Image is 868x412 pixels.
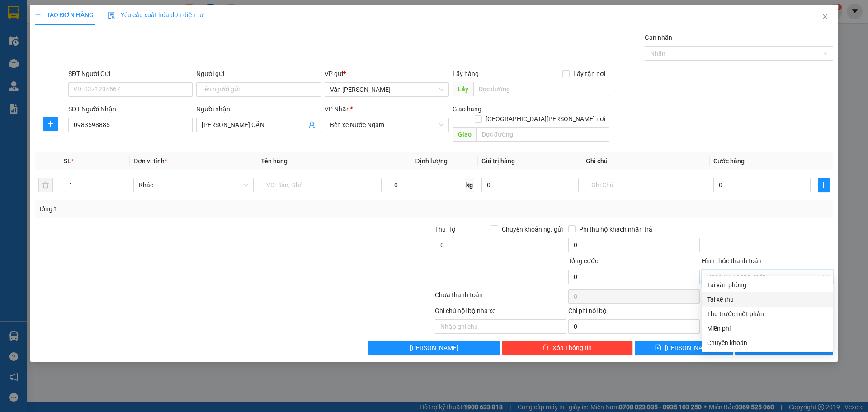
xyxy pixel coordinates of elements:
div: VP gửi [325,69,449,79]
span: plus [818,181,829,189]
span: Lấy tận nơi [570,69,609,79]
span: kg [465,178,474,192]
span: plus [35,12,41,18]
div: SĐT Người Gửi [68,69,193,79]
input: Dọc đường [476,127,609,142]
button: [PERSON_NAME] [368,341,500,355]
label: Hình thức thanh toán [702,257,762,265]
div: Người gửi [196,69,321,79]
span: Giá trị hàng [481,157,515,165]
span: [PERSON_NAME] [410,343,458,353]
div: Chi phí nội bộ [568,306,700,319]
input: Nhập ghi chú [435,319,566,334]
span: Văn phòng Quỳnh Lưu [330,83,443,96]
div: Chưa thanh toán [434,290,567,306]
input: Ghi Chú [586,178,706,192]
label: Gán nhãn [645,34,672,41]
span: Yêu cầu xuất hóa đơn điện tử [108,11,203,19]
span: [PERSON_NAME] [665,343,713,353]
span: VP Nhận [325,105,350,113]
span: close [821,13,829,20]
span: [GEOGRAPHIC_DATA][PERSON_NAME] nơi [482,114,609,124]
span: Tên hàng [261,157,288,165]
th: Ghi chú [582,152,710,170]
span: Lấy [453,82,473,96]
div: Thu trước một phần [707,309,828,319]
span: Giao [453,127,476,142]
button: plus [43,117,58,131]
span: delete [542,344,549,351]
span: Bến xe Nước Ngầm [330,118,443,132]
span: Chuyển khoản ng. gửi [498,224,566,234]
div: Tại văn phòng [707,280,828,290]
span: plus [44,120,57,128]
span: Lấy hàng [453,70,479,77]
input: Dọc đường [473,82,609,96]
span: Phí thu hộ khách nhận trả [576,224,656,234]
span: Giao hàng [453,105,481,113]
div: Chuyển khoản [707,338,828,348]
button: delete [38,178,53,192]
span: Xóa Thông tin [552,343,592,353]
button: Close [812,5,838,30]
input: VD: Bàn, Ghế [261,178,381,192]
span: Thu Hộ [435,226,456,233]
button: save[PERSON_NAME] [635,341,733,355]
input: 0 [481,178,579,192]
span: Định lượng [415,157,448,165]
button: deleteXóa Thông tin [502,341,633,355]
span: Tổng cước [568,257,598,265]
button: plus [818,178,830,192]
span: Cước hàng [713,157,745,165]
div: Người nhận [196,104,321,114]
span: TẠO ĐƠN HÀNG [35,11,94,19]
span: Khác [139,178,248,192]
div: SĐT Người Nhận [68,104,193,114]
span: SL [64,157,71,165]
div: Tổng: 1 [38,204,335,214]
div: Miễn phí [707,323,828,333]
div: Ghi chú nội bộ nhà xe [435,306,566,319]
div: Tài xế thu [707,294,828,304]
span: save [655,344,661,351]
img: icon [108,12,115,19]
span: Đơn vị tính [133,157,167,165]
span: user-add [308,121,316,128]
